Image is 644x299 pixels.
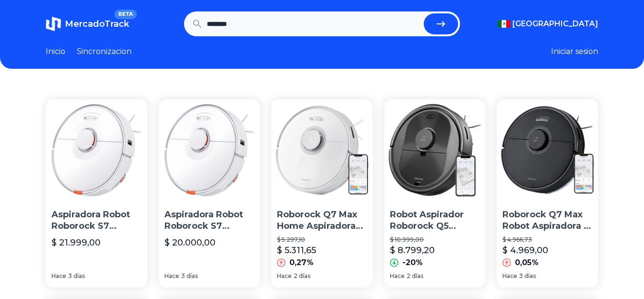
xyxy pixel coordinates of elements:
a: Aspiradora Robot Roborock S7 Blanca 100v/240vAspiradora Robot Roborock S7 [PERSON_NAME] 100v/240v... [46,99,147,288]
p: 0,27% [289,257,314,268]
button: [GEOGRAPHIC_DATA] [497,18,598,30]
span: 2 días [407,272,423,280]
a: Aspiradora Robot Roborock S7 Blanca 100v/240vAspiradora Robot Roborock S7 [PERSON_NAME] 100v/240v... [159,99,260,288]
span: [GEOGRAPHIC_DATA] [512,18,598,30]
img: Aspiradora Robot Roborock S7 Blanca 100v/240v [46,99,147,201]
p: Roborock Q7 Max Home Aspiradora Trapeadora Robot 58 W 4200 P [277,209,367,233]
span: Hace [164,272,179,280]
span: 3 días [68,272,85,280]
a: Roborock Q7 Max Home Aspiradora Trapeadora Robot 58 W 4200 PRoborock Q7 Max Home Aspiradora Trape... [271,99,373,288]
span: Hace [502,272,517,280]
a: Inicio [46,46,65,57]
p: $ 8.799,20 [390,244,435,257]
p: $ 5.297,10 [277,236,367,244]
p: Roborock Q7 Max Robot Aspiradora Y Trapeadora Roomba Irobot [502,209,593,233]
span: 3 días [519,272,536,280]
a: MercadoTrackBETA [46,16,129,32]
span: Hace [277,272,292,280]
p: $ 5.311,65 [277,244,316,257]
span: MercadoTrack [65,19,129,29]
a: Sincronizacion [77,46,132,57]
p: Robot Aspirador Roborock Q5 Navegación Lidar Mapeo 3d 2700pa [390,209,480,233]
img: Robot Aspirador Roborock Q5 Navegación Lidar Mapeo 3d 2700pa [384,99,486,201]
img: MercadoTrack [46,16,61,32]
img: Aspiradora Robot Roborock S7 Blanca 100v/240v [159,99,260,201]
p: $ 21.999,00 [51,236,101,249]
a: Robot Aspirador Roborock Q5 Navegación Lidar Mapeo 3d 2700paRobot Aspirador Roborock Q5 Navegació... [384,99,486,288]
button: Iniciar sesion [551,46,598,57]
span: BETA [114,10,137,19]
p: $ 4.969,00 [502,244,548,257]
img: Roborock Q7 Max Home Aspiradora Trapeadora Robot 58 W 4200 P [271,99,373,201]
span: 3 días [181,272,198,280]
p: Aspiradora Robot Roborock S7 [PERSON_NAME] 100v/240v [51,209,142,233]
span: Hace [390,272,405,280]
img: Roborock Q7 Max Robot Aspiradora Y Trapeadora Roomba Irobot [497,99,598,201]
p: -20% [402,257,423,268]
p: $ 20.000,00 [164,236,215,249]
p: $ 4.966,73 [502,236,593,244]
span: Hace [51,272,66,280]
img: Mexico [497,20,511,28]
span: 2 días [294,272,310,280]
p: Aspiradora Robot Roborock S7 [PERSON_NAME] 100v/240v [164,209,255,233]
p: 0,05% [515,257,539,268]
a: Roborock Q7 Max Robot Aspiradora Y Trapeadora Roomba IrobotRoborock Q7 Max Robot Aspiradora Y Tra... [497,99,598,288]
p: $ 10.999,00 [390,236,480,244]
